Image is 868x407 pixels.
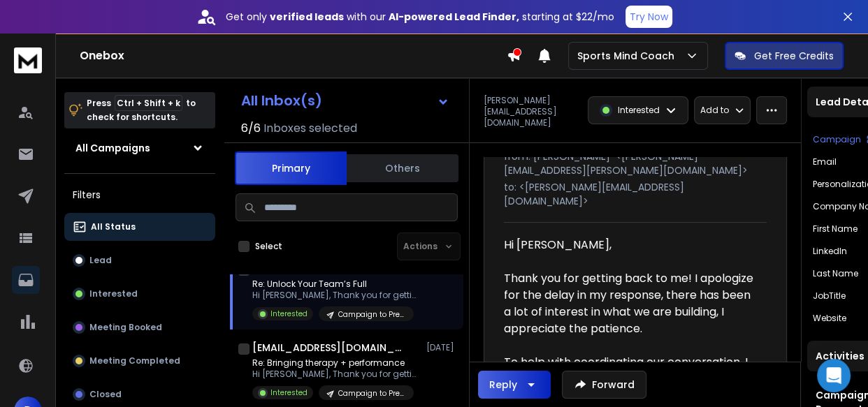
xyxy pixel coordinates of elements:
[91,221,136,232] p: All Status
[252,279,420,290] p: Re: Unlock Your Team’s Full
[89,389,122,400] p: Closed
[725,42,844,70] button: Get Free Credits
[230,87,461,114] button: All Inbox(s)
[504,180,767,208] p: to: <[PERSON_NAME][EMAIL_ADDRESS][DOMAIN_NAME]>
[226,10,614,24] p: Get only with our starting at $22/mo
[252,290,420,301] p: Hi [PERSON_NAME], Thank you for getting
[80,47,507,64] h1: Onebox
[338,388,405,399] p: Campaign to Previous Prospects(Employee's)
[813,246,847,257] p: linkedIn
[813,156,837,168] p: Email
[64,246,215,274] button: Lead
[87,96,196,124] p: Press to check for shortcuts.
[562,371,646,399] button: Forward
[64,347,215,375] button: Meeting Completed
[241,120,261,137] span: 6 / 6
[252,341,406,355] h1: [EMAIL_ADDRESS][DOMAIN_NAME]
[270,10,344,24] strong: verified leads
[64,185,215,205] h3: Filters
[347,153,458,184] button: Others
[754,49,834,63] p: Get Free Credits
[241,94,322,108] h1: All Inbox(s)
[489,378,517,392] div: Reply
[577,49,680,63] p: Sports Mind Coach
[89,355,180,367] p: Meeting Completed
[813,223,858,235] p: First Name
[484,95,579,128] p: [PERSON_NAME][EMAIL_ADDRESS][DOMAIN_NAME]
[426,342,458,353] p: [DATE]
[618,105,660,116] p: Interested
[255,241,282,252] label: Select
[504,149,767,177] p: from: [PERSON_NAME] <[PERSON_NAME][EMAIL_ADDRESS][PERSON_NAME][DOMAIN_NAME]>
[270,387,308,398] p: Interested
[64,313,215,341] button: Meeting Booked
[478,371,551,399] button: Reply
[64,280,215,308] button: Interested
[813,290,846,302] p: jobTitle
[630,10,668,24] p: Try Now
[263,120,357,137] h3: Inboxes selected
[89,322,162,333] p: Meeting Booked
[252,369,420,380] p: Hi [PERSON_NAME], Thank you for getting
[813,313,846,324] p: website
[89,255,112,266] p: Lead
[235,151,347,185] button: Primary
[270,309,308,319] p: Interested
[89,288,138,299] p: Interested
[14,47,42,73] img: logo
[625,6,672,28] button: Try Now
[75,141,150,155] h1: All Campaigns
[338,309,405,320] p: Campaign to Previous Prospects
[813,268,858,279] p: Last Name
[817,359,851,392] div: Open Intercom Messenger
[252,357,420,369] p: Re: Bringing therapy + performance
[504,270,755,337] div: Thank you for getting back to me! I apologize for the delay in my response, there has been a lot ...
[389,10,519,24] strong: AI-powered Lead Finder,
[115,95,182,111] span: Ctrl + Shift + k
[64,134,215,162] button: All Campaigns
[64,213,215,241] button: All Status
[813,134,861,145] p: Campaign
[700,105,729,116] p: Add to
[504,237,755,253] div: Hi [PERSON_NAME],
